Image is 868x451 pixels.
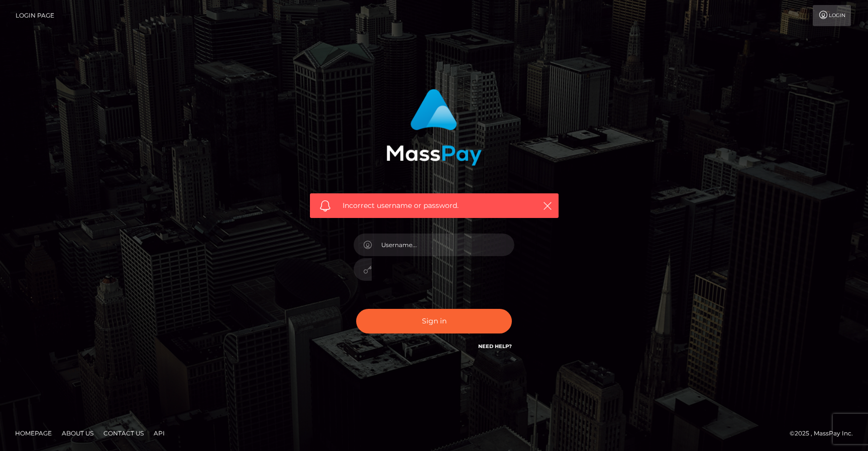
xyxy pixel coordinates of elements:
span: Incorrect username or password. [343,200,526,211]
a: Login Page [16,5,54,26]
a: API [150,425,169,441]
a: Need Help? [478,343,512,350]
a: About Us [58,425,97,441]
div: © 2025 , MassPay Inc. [790,428,860,439]
input: Username... [372,234,514,256]
img: MassPay Login [386,89,482,166]
a: Homepage [11,425,56,441]
button: Sign in [356,309,512,333]
a: Contact Us [99,425,148,441]
a: Login [813,5,851,26]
